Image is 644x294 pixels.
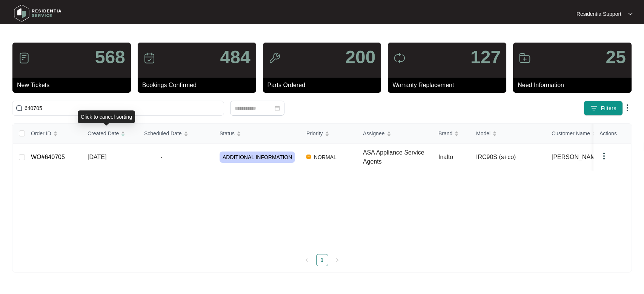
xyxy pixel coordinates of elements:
[214,124,300,144] th: Status
[301,254,313,266] li: Previous Page
[17,81,131,90] p: New Tickets
[438,154,453,160] span: Inalto
[432,124,470,144] th: Brand
[518,81,632,90] p: Need Information
[31,154,65,160] a: WO#640705
[546,124,621,144] th: Customer Name
[363,148,432,166] div: ASA Appliance Service Agents
[306,129,323,138] span: Priority
[305,258,309,262] span: left
[11,2,64,24] img: residentia service logo
[143,52,155,64] img: icon
[25,104,221,112] input: Search by Order Id, Assignee Name, Customer Name, Brand and Model
[590,104,598,112] img: filter icon
[470,144,546,171] td: IRC90S (s+co)
[142,81,256,90] p: Bookings Confirmed
[220,48,251,66] p: 484
[306,155,311,159] img: Vercel Logo
[584,101,623,116] button: filter iconFilters
[269,52,281,64] img: icon
[470,48,501,66] p: 127
[144,153,179,162] span: -
[220,129,235,138] span: Status
[335,258,340,262] span: right
[623,103,632,112] img: dropdown arrow
[301,254,313,266] button: left
[317,254,328,266] a: 1
[593,124,631,144] th: Actions
[15,104,23,112] img: search-icon
[345,48,375,66] p: 200
[470,124,546,144] th: Model
[392,81,506,90] p: Warranty Replacement
[601,104,616,112] span: Filters
[138,124,214,144] th: Scheduled Date
[78,110,135,123] div: Click to cancel sorting
[331,254,343,266] button: right
[88,154,106,160] span: [DATE]
[363,129,385,138] span: Assignee
[31,129,51,138] span: Order ID
[300,124,357,144] th: Priority
[576,10,621,18] p: Residentia Support
[552,129,590,138] span: Customer Name
[606,48,626,66] p: 25
[25,124,81,144] th: Order ID
[144,129,182,138] span: Scheduled Date
[357,124,432,144] th: Assignee
[220,152,295,163] span: ADDITIONAL INFORMATION
[316,254,328,266] li: 1
[267,81,381,90] p: Parts Ordered
[599,152,609,161] img: dropdown arrow
[476,129,490,138] span: Model
[438,129,452,138] span: Brand
[519,52,531,64] img: icon
[18,52,30,64] img: icon
[311,153,340,162] span: NORMAL
[628,12,633,16] img: dropdown arrow
[393,52,406,64] img: icon
[95,48,125,66] p: 568
[88,129,119,138] span: Created Date
[552,153,601,162] span: [PERSON_NAME]
[331,254,343,266] li: Next Page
